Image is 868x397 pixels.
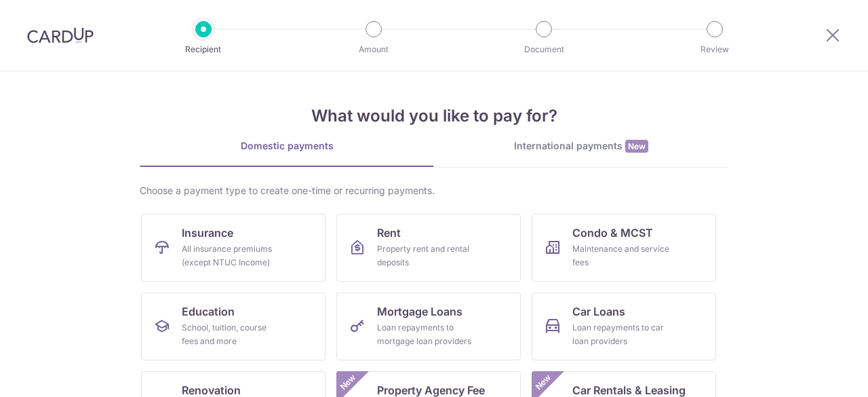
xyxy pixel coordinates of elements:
div: Property rent and rental deposits [377,242,475,269]
a: EducationSchool, tuition, course fees and more [141,292,325,360]
div: All insurance premiums (except NTUC Income) [182,242,279,269]
span: Insurance [182,225,233,241]
a: Condo & MCSTMaintenance and service fees [532,214,716,282]
h4: What would you like to pay for? [140,104,728,128]
span: Condo & MCST [572,225,653,241]
div: Maintenance and service fees [572,242,670,269]
a: Car LoansLoan repayments to car loan providers [532,292,716,360]
div: Loan repayments to car loan providers [572,321,670,348]
div: Domestic payments [140,139,434,153]
a: InsuranceAll insurance premiums (except NTUC Income) [141,214,325,282]
img: CardUp [27,27,94,43]
a: RentProperty rent and rental deposits [336,214,521,282]
span: Education [182,303,235,320]
p: Document [494,43,594,56]
div: International payments [434,139,728,153]
div: Choose a payment type to create one-time or recurring payments. [140,184,728,197]
p: Recipient [153,43,254,56]
span: Mortgage Loans [377,303,462,320]
span: Rent [377,225,401,241]
span: New [625,140,648,153]
span: New [532,371,555,394]
div: School, tuition, course fees and more [182,321,279,348]
iframe: Opens a widget where you can find more information [781,356,854,390]
span: New [337,371,359,394]
div: Loan repayments to mortgage loan providers [377,321,475,348]
p: Review [665,43,765,56]
a: Mortgage LoansLoan repayments to mortgage loan providers [336,292,521,360]
span: Car Loans [572,303,625,320]
p: Amount [323,43,424,56]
